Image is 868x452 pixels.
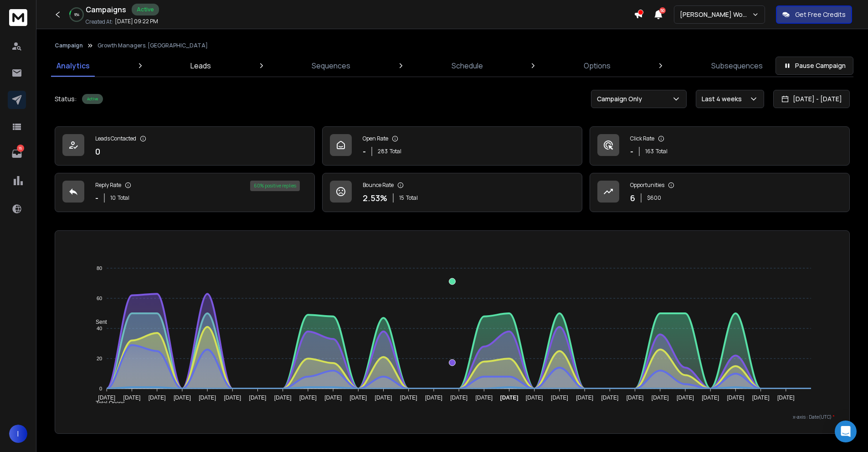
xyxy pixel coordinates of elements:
[363,192,387,204] p: 2.53 %
[578,55,616,77] a: Options
[249,395,267,401] tspan: [DATE]
[630,182,664,189] p: Opportunities
[835,421,857,442] div: Open Intercom Messenger
[55,94,77,104] p: Status:
[82,94,103,104] div: Active
[89,400,125,406] span: Total Opens
[677,395,694,401] tspan: [DATE]
[647,194,661,202] p: $ 600
[322,126,582,166] a: Open Rate-283Total
[97,356,102,361] tspan: 20
[680,10,752,19] p: [PERSON_NAME] Workspace
[645,148,654,155] span: 163
[400,395,417,401] tspan: [DATE]
[95,135,136,142] p: Leads Contacted
[95,145,100,158] p: 0
[95,182,121,189] p: Reply Rate
[406,194,418,202] span: Total
[224,395,241,401] tspan: [DATE]
[56,60,90,71] p: Analytics
[349,395,367,401] tspan: [DATE]
[74,12,79,17] p: 9 %
[363,135,388,142] p: Open Rate
[95,192,98,204] p: -
[185,55,216,77] a: Leads
[425,395,442,401] tspan: [DATE]
[652,395,669,401] tspan: [DATE]
[630,192,635,204] p: 6
[475,395,493,401] tspan: [DATE]
[702,94,745,104] p: Last 4 weeks
[363,145,366,158] p: -
[777,395,795,401] tspan: [DATE]
[8,145,26,163] a: 16
[773,90,850,108] button: [DATE] - [DATE]
[324,395,342,401] tspan: [DATE]
[123,395,141,401] tspan: [DATE]
[551,395,568,401] tspan: [DATE]
[450,395,467,401] tspan: [DATE]
[55,42,83,49] button: Campaign
[174,395,191,401] tspan: [DATE]
[97,326,102,331] tspan: 40
[110,194,116,202] span: 10
[752,395,770,401] tspan: [DATE]
[51,55,95,77] a: Analytics
[97,296,102,301] tspan: 60
[630,145,633,158] p: -
[86,18,113,26] p: Created At:
[795,10,846,19] p: Get Free Credits
[55,126,315,166] a: Leads Contacted0
[70,414,835,421] p: x-axis : Date(UTC)
[9,425,27,443] button: I
[390,148,401,155] span: Total
[306,55,356,77] a: Sequences
[118,194,129,202] span: Total
[526,395,543,401] tspan: [DATE]
[452,60,483,71] p: Schedule
[190,60,211,71] p: Leads
[86,4,126,15] h1: Campaigns
[776,5,852,24] button: Get Free Credits
[378,148,388,155] span: 283
[601,395,618,401] tspan: [DATE]
[98,42,208,49] p: Growth Managers. [GEOGRAPHIC_DATA]
[706,55,768,77] a: Subsequences
[299,395,317,401] tspan: [DATE]
[199,395,216,401] tspan: [DATE]
[98,395,115,401] tspan: [DATE]
[500,395,519,401] tspan: [DATE]
[149,395,166,401] tspan: [DATE]
[363,182,394,189] p: Bounce Rate
[375,395,392,401] tspan: [DATE]
[711,60,763,71] p: Subsequences
[132,4,159,16] div: Active
[776,57,853,75] button: Pause Campaign
[274,395,292,401] tspan: [DATE]
[630,135,654,142] p: Click Rate
[115,18,158,25] p: [DATE] 09:22 PM
[322,173,582,212] a: Bounce Rate2.53%15Total
[656,148,668,155] span: Total
[659,7,666,14] span: 50
[576,395,593,401] tspan: [DATE]
[584,60,611,71] p: Options
[597,94,646,104] p: Campaign Only
[99,386,102,391] tspan: 0
[399,194,404,202] span: 15
[702,395,719,401] tspan: [DATE]
[627,395,644,401] tspan: [DATE]
[55,173,315,212] a: Reply Rate-10Total60% positive replies
[727,395,745,401] tspan: [DATE]
[590,126,850,166] a: Click Rate-163Total
[250,181,300,191] div: 60 % positive replies
[590,173,850,212] a: Opportunities6$600
[17,145,24,152] p: 16
[89,319,107,325] span: Sent
[446,55,488,77] a: Schedule
[312,60,350,71] p: Sequences
[97,265,102,271] tspan: 80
